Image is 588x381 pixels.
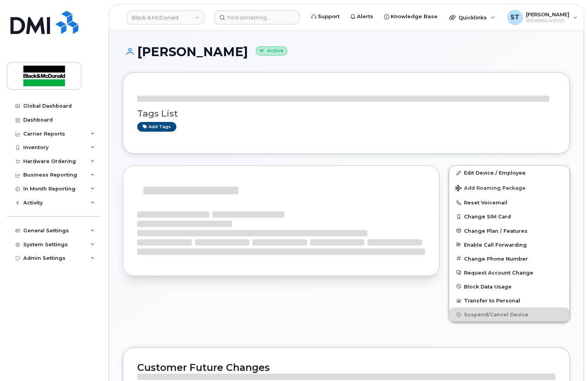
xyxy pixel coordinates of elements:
button: Transfer to Personal [449,293,569,307]
button: Request Account Change [449,266,569,280]
button: Change Plan / Features [449,224,569,238]
span: Add Roaming Package [455,185,526,192]
button: Enable Call Forwarding [449,238,569,252]
h1: [PERSON_NAME] [123,45,570,58]
span: Enable Call Forwarding [464,242,527,247]
button: Add Roaming Package [449,180,569,196]
a: Add tags [137,122,176,132]
button: Suspend/Cancel Device [449,307,569,321]
span: Change Plan / Features [464,228,528,233]
button: Block Data Usage [449,280,569,293]
h3: Tags List [137,109,555,118]
a: Edit Device / Employee [449,166,569,180]
button: Change Phone Number [449,252,569,266]
button: Reset Voicemail [449,196,569,209]
h2: Customer Future Changes [137,362,555,373]
small: Active [256,46,287,55]
span: Suspend/Cancel Device [464,312,528,317]
button: Change SIM Card [449,209,569,223]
